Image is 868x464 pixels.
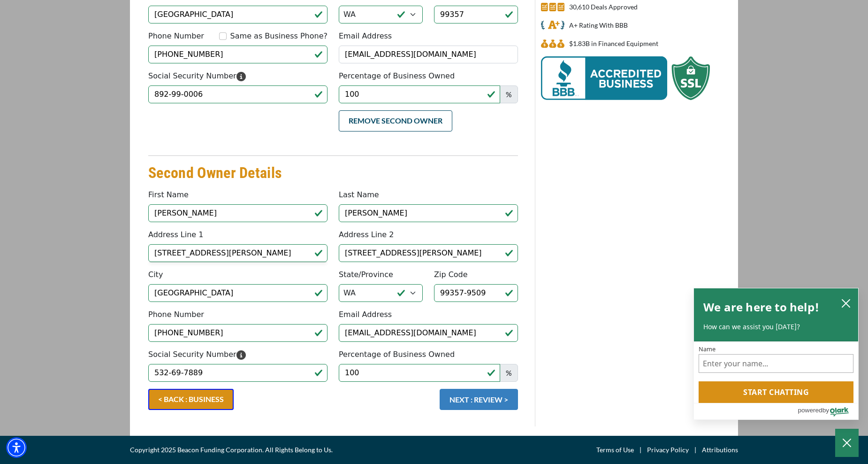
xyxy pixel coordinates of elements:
[339,189,379,201] label: Last Name
[339,309,392,320] label: Email Address
[702,444,738,456] a: Attributions
[798,403,858,419] a: Powered by Olark
[647,444,689,456] a: Privacy Policy
[148,389,234,410] a: < BACK : BUSINESS
[230,31,327,42] label: Same as Business Phone?
[703,322,849,332] p: How can we assist you [DATE]?
[148,31,204,42] label: Phone Number
[500,364,518,382] span: %
[339,31,392,42] label: Email Address
[693,288,859,420] div: olark chatbox
[500,85,518,103] span: %
[699,381,853,403] button: Start chatting
[569,20,628,31] p: A+ Rating With BBB
[339,70,455,82] label: Percentage of Business Owned
[148,163,518,182] h3: Second Owner Details
[339,269,393,280] label: State/Province
[339,244,518,262] input: suite, apt, house #
[699,346,853,352] label: Name
[6,437,27,458] div: Accessibility Menu
[236,350,246,360] svg: Please enter your Social Security Number. We use this information to identify you and process you...
[699,354,853,373] input: Name
[703,298,819,317] h2: We are here to help!
[434,269,468,280] label: Zip Code
[541,56,710,100] img: BBB Acredited Business and SSL Protection
[339,349,455,360] label: Percentage of Business Owned
[822,404,829,416] span: by
[689,444,702,456] span: |
[835,429,859,457] button: Close Chatbox
[236,72,246,81] svg: Please enter your Social Security Number. We use this information to identify you and process you...
[838,296,853,309] button: close chatbox
[339,229,394,240] label: Address Line 2
[798,404,822,416] span: powered
[130,444,333,456] span: Copyright 2025 Beacon Funding Corporation. All Rights Belong to Us.
[148,269,163,280] label: City
[148,309,204,320] label: Phone Number
[148,229,203,240] label: Address Line 1
[440,389,518,410] button: NEXT : REVIEW >
[596,444,634,456] a: Terms of Use
[148,70,246,82] label: Social Security Number
[569,1,638,13] p: 30,610 Deals Approved
[569,38,658,49] p: $1,826,877,581 in Financed Equipment
[339,110,452,131] button: Remove Second Owner
[148,189,189,201] label: First Name
[148,349,246,360] label: Social Security Number
[634,444,647,456] span: |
